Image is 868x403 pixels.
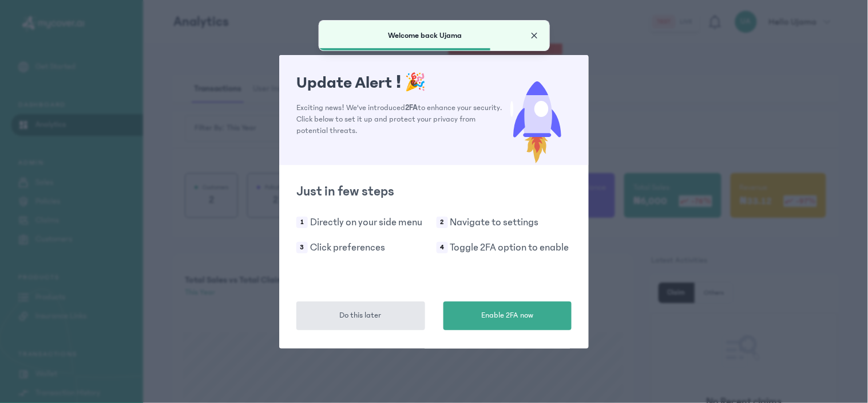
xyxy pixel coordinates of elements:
[437,242,448,253] span: 4
[443,302,572,330] button: Enable 2FA now
[388,31,462,40] span: Welcome back Ujama
[310,214,422,230] p: Directly on your side menu
[450,214,539,230] p: Navigate to settings
[296,242,308,253] span: 3
[296,182,572,201] h2: Just in few steps
[296,217,308,228] span: 1
[406,103,418,112] span: 2FA
[340,310,382,322] span: Do this later
[310,240,385,256] p: Click preferences
[437,217,448,228] span: 2
[296,102,503,136] p: Exciting news! We've introduced to enhance your security. Click below to set it up and protect yo...
[405,73,426,92] span: 🎉
[481,310,533,322] span: Enable 2FA now
[296,72,503,93] h1: Update Alert !
[450,240,569,256] p: Toggle 2FA option to enable
[529,30,540,41] button: Close
[296,302,425,330] button: Do this later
